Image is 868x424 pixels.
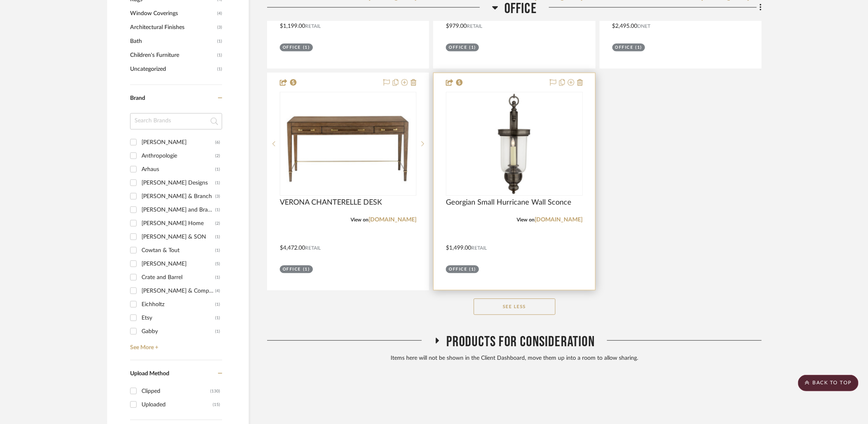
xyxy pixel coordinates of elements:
[130,95,145,101] span: Brand
[351,217,369,222] span: View on
[449,45,467,51] div: Office
[130,20,215,34] span: Architectural Finishes
[142,271,215,284] div: Crate and Barrel
[215,217,220,230] div: (2)
[217,21,222,34] span: (3)
[469,266,476,273] div: (1)
[142,176,215,189] div: [PERSON_NAME] Designs
[215,230,220,244] div: (1)
[217,63,222,76] span: (1)
[215,163,220,176] div: (1)
[280,92,416,195] div: 0
[215,257,220,271] div: (5)
[142,398,213,411] div: Uploaded
[142,230,215,244] div: [PERSON_NAME] & SON
[142,284,215,298] div: [PERSON_NAME] & Company
[142,136,215,149] div: [PERSON_NAME]
[142,325,215,338] div: Gabby
[215,176,220,189] div: (1)
[142,311,215,325] div: Etsy
[215,190,220,203] div: (3)
[636,45,643,51] div: (1)
[215,271,220,284] div: (1)
[130,7,215,20] span: Window Coverings
[215,203,220,217] div: (1)
[142,149,215,162] div: Anthropologie
[798,375,859,391] scroll-to-top-button: BACK TO TOP
[210,385,220,398] div: (130)
[217,35,222,48] span: (1)
[128,338,222,351] a: See More +
[463,92,565,195] img: Georgian Small Hurricane Wall Sconce
[142,298,215,311] div: Eichholtz
[615,45,634,51] div: Office
[446,92,582,195] div: 0
[142,244,215,257] div: Cowtan & Tout
[217,49,222,62] span: (1)
[446,333,595,351] span: Products For Consideration
[142,217,215,230] div: [PERSON_NAME] Home
[130,62,215,76] span: Uncategorized
[217,7,222,20] span: (4)
[449,266,467,273] div: Office
[283,266,301,273] div: Office
[215,284,220,298] div: (4)
[215,298,220,311] div: (1)
[535,217,583,223] a: [DOMAIN_NAME]
[280,198,382,207] span: VERONA CHANTERELLE DESK
[142,257,215,271] div: [PERSON_NAME]
[474,298,555,315] button: See Less
[215,311,220,325] div: (1)
[130,34,215,48] span: Bath
[283,45,301,51] div: Office
[215,244,220,257] div: (1)
[215,149,220,162] div: (2)
[142,190,215,203] div: [PERSON_NAME] & Branch
[215,136,220,149] div: (6)
[130,113,222,129] input: Search Brands
[517,217,535,222] span: View on
[303,45,310,51] div: (1)
[267,354,762,363] div: Items here will not be shown in the Client Dashboard, move them up into a room to allow sharing.
[281,97,416,191] img: VERONA CHANTERELLE DESK
[213,398,220,411] div: (15)
[142,203,215,217] div: [PERSON_NAME] and Branch
[142,385,210,398] div: Clipped
[303,266,310,273] div: (1)
[469,45,476,51] div: (1)
[215,325,220,338] div: (1)
[142,163,215,176] div: Arhaus
[130,48,215,62] span: Children's Furniture
[446,198,571,207] span: Georgian Small Hurricane Wall Sconce
[369,217,416,223] a: [DOMAIN_NAME]
[130,371,169,377] span: Upload Method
